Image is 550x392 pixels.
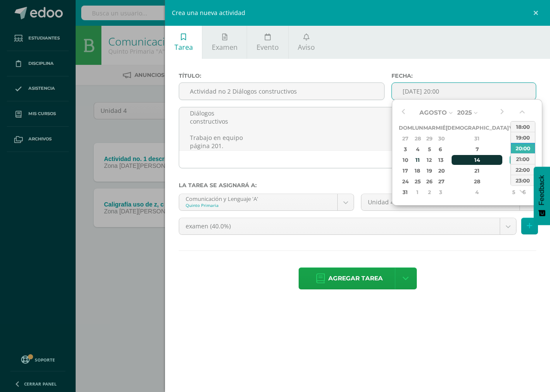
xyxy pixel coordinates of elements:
[413,187,422,197] div: 1
[425,166,434,176] div: 19
[509,122,519,133] th: Vie
[510,187,517,197] div: 5
[400,144,411,154] div: 3
[452,155,502,165] div: 14
[425,144,434,154] div: 5
[457,109,472,116] span: 2025
[511,121,535,132] div: 18:00
[165,26,202,59] a: Tarea
[511,175,535,185] div: 23:00
[413,134,422,143] div: 28
[257,43,279,52] span: Evento
[425,187,434,197] div: 2
[174,43,193,52] span: Tarea
[179,83,384,100] input: Título
[400,166,411,176] div: 17
[538,175,546,205] span: Feedback
[202,26,247,59] a: Examen
[510,134,517,143] div: 1
[186,202,331,208] div: Quinto Primaria
[392,83,536,100] input: Fecha de entrega
[179,194,354,210] a: Comunicación y Lenguaje 'A'Quinto Primaria
[289,26,324,59] a: Aviso
[400,187,411,197] div: 31
[511,132,535,143] div: 19:00
[368,194,513,210] span: Unidad 4
[437,166,444,176] div: 20
[413,176,422,186] div: 25
[419,109,447,116] span: Agosto
[361,194,536,210] a: Unidad 4
[423,122,436,133] th: Mar
[425,176,434,186] div: 26
[179,218,516,234] a: examen (40.0%)
[436,122,446,133] th: Mié
[510,144,517,154] div: 8
[425,134,434,143] div: 29
[452,166,502,176] div: 21
[413,166,422,176] div: 18
[510,176,517,186] div: 29
[437,144,444,154] div: 6
[400,134,411,143] div: 27
[328,268,383,289] span: Agregar tarea
[510,155,517,165] div: 15
[437,187,444,197] div: 3
[298,43,315,52] span: Aviso
[511,153,535,164] div: 21:00
[186,194,331,202] div: Comunicación y Lenguaje 'A'
[510,166,517,176] div: 22
[425,155,434,165] div: 12
[534,167,550,225] button: Feedback - Mostrar encuesta
[179,73,385,79] label: Título:
[247,26,288,59] a: Evento
[413,155,422,165] div: 11
[391,73,536,79] label: Fecha:
[212,43,238,52] span: Examen
[412,122,423,133] th: Lun
[413,144,422,154] div: 4
[399,122,412,133] th: Dom
[452,134,502,143] div: 31
[179,182,536,188] label: La tarea se asignará a:
[437,134,444,143] div: 30
[452,187,502,197] div: 4
[511,143,535,153] div: 20:00
[400,176,411,186] div: 24
[446,122,509,133] th: [DEMOGRAPHIC_DATA]
[437,155,444,165] div: 13
[400,155,411,165] div: 10
[437,176,444,186] div: 27
[511,164,535,175] div: 22:00
[452,144,502,154] div: 7
[186,218,493,234] span: examen (40.0%)
[452,176,502,186] div: 28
